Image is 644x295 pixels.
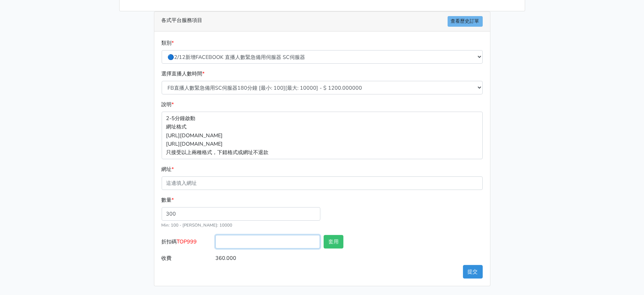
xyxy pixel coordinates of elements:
[154,12,490,31] div: 各式平台服務項目
[162,196,174,204] label: 數量
[463,265,483,279] button: 提交
[162,176,483,190] input: 這邊填入網址
[162,165,174,173] label: 網址
[177,238,197,245] span: TOP999
[162,222,233,228] small: Min: 100 - [PERSON_NAME]: 10000
[160,235,214,251] label: 折扣碼
[162,39,174,47] label: 類別
[160,251,214,265] label: 收費
[162,100,174,109] label: 說明
[162,70,205,78] label: 選擇直播人數時間
[162,112,483,159] p: 2-5分鐘啟動 網址格式 [URL][DOMAIN_NAME] [URL][DOMAIN_NAME] 只接受以上兩種格式，下錯格式或網址不退款
[448,16,483,27] a: 查看歷史訂單
[324,235,343,249] button: 套用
